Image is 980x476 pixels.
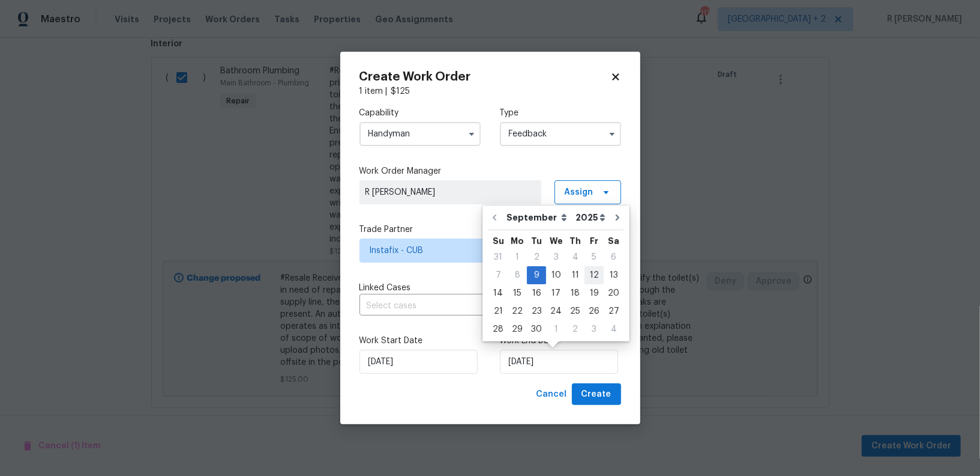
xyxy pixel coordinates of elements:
div: Sun Aug 31 2025 [488,248,508,266]
div: 31 [488,249,508,266]
button: Show options [605,127,619,141]
div: Mon Sep 08 2025 [508,266,527,284]
span: Linked Cases [359,282,411,294]
div: 12 [585,267,604,284]
div: 1 [508,249,527,266]
button: Go to previous month [485,206,504,230]
div: Sat Sep 06 2025 [604,248,624,266]
button: Go to next month [609,206,627,230]
div: 20 [604,285,624,302]
div: 30 [527,321,546,338]
div: Wed Oct 01 2025 [546,320,566,338]
abbr: Sunday [493,237,504,245]
div: Thu Sep 11 2025 [566,266,585,284]
span: R [PERSON_NAME] [365,186,535,198]
div: Mon Sep 29 2025 [508,320,527,338]
div: Fri Sep 19 2025 [585,284,604,302]
div: 3 [546,249,566,266]
div: Thu Sep 04 2025 [566,248,585,266]
div: 13 [604,267,624,284]
span: Create [582,387,612,402]
div: 8 [508,267,527,284]
button: Show options [464,127,479,141]
abbr: Friday [590,237,598,245]
span: Cancel [537,387,567,402]
div: Wed Sep 17 2025 [546,284,566,302]
div: 15 [508,285,527,302]
div: Tue Sep 02 2025 [527,248,546,266]
div: Wed Sep 24 2025 [546,302,566,320]
div: 3 [585,321,604,338]
div: Tue Sep 30 2025 [527,320,546,338]
div: 14 [488,285,508,302]
input: M/D/YYYY [500,350,618,374]
div: 16 [527,285,546,302]
div: 5 [585,249,604,266]
div: Wed Sep 03 2025 [546,248,566,266]
div: 22 [508,303,527,320]
div: 24 [546,303,566,320]
div: 11 [566,267,585,284]
div: Thu Sep 18 2025 [566,284,585,302]
abbr: Thursday [570,237,581,245]
span: $ 125 [391,87,410,96]
label: Work Order Manager [359,165,621,177]
div: Fri Sep 12 2025 [585,266,604,284]
label: Type [500,107,621,119]
div: 25 [566,303,585,320]
div: 21 [488,303,508,320]
input: Select... [359,122,481,146]
div: 1 item | [359,85,621,97]
div: Fri Sep 26 2025 [585,302,604,320]
div: Mon Sep 15 2025 [508,284,527,302]
div: 2 [566,321,585,338]
div: 2 [527,249,546,266]
div: 19 [585,285,604,302]
div: Fri Oct 03 2025 [585,320,604,338]
div: Mon Sep 22 2025 [508,302,527,320]
div: 6 [604,249,624,266]
div: 10 [546,267,566,284]
span: Assign [565,186,594,198]
div: Thu Oct 02 2025 [566,320,585,338]
select: Year [573,209,609,227]
div: Tue Sep 23 2025 [527,302,546,320]
abbr: Monday [511,237,524,245]
div: 27 [604,303,624,320]
div: Sat Sep 20 2025 [604,284,624,302]
abbr: Saturday [608,237,619,245]
button: Create [572,383,621,406]
div: Thu Sep 25 2025 [566,302,585,320]
div: Sun Sep 07 2025 [488,266,508,284]
div: Sun Sep 28 2025 [488,320,508,338]
div: Wed Sep 10 2025 [546,266,566,284]
button: Cancel [532,383,572,406]
div: 26 [585,303,604,320]
h2: Create Work Order [359,71,610,83]
div: 23 [527,303,546,320]
div: Mon Sep 01 2025 [508,248,527,266]
div: Sat Oct 04 2025 [604,320,624,338]
abbr: Tuesday [531,237,542,245]
div: 4 [604,321,624,338]
div: Tue Sep 09 2025 [527,266,546,284]
input: Select... [500,122,621,146]
input: Select cases [359,297,588,316]
span: Instafix - CUB [370,245,594,257]
div: Fri Sep 05 2025 [585,248,604,266]
div: 7 [488,267,508,284]
div: Tue Sep 16 2025 [527,284,546,302]
div: 4 [566,249,585,266]
div: 18 [566,285,585,302]
div: Sun Sep 14 2025 [488,284,508,302]
div: Sat Sep 27 2025 [604,302,624,320]
div: Sat Sep 13 2025 [604,266,624,284]
abbr: Wednesday [550,237,563,245]
label: Trade Partner [359,224,621,236]
label: Capability [359,107,481,119]
div: 29 [508,321,527,338]
select: Month [504,209,573,227]
div: 28 [488,321,508,338]
div: Sun Sep 21 2025 [488,302,508,320]
div: 9 [527,267,546,284]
